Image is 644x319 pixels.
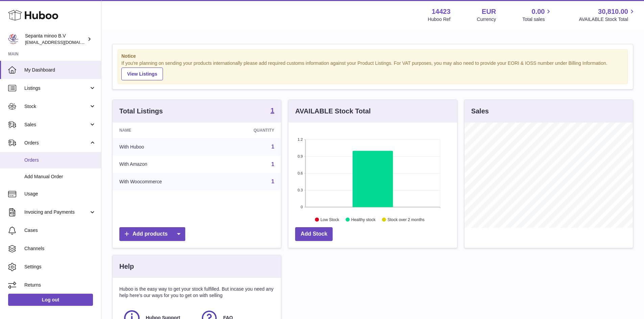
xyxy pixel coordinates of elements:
[351,217,376,222] text: Healthy stock
[522,7,552,23] a: 0.00 Total sales
[532,7,545,16] span: 0.00
[24,245,96,252] span: Channels
[8,294,93,306] a: Log out
[24,174,96,180] span: Add Manual Order
[428,16,451,23] div: Huboo Ref
[320,217,339,222] text: Low Stock
[477,16,496,23] div: Currency
[121,68,163,80] a: View Listings
[388,217,425,222] text: Stock over 2 months
[119,107,163,116] h3: Total Listings
[24,67,96,73] span: My Dashboard
[25,33,86,46] div: Sepanta minoo B.V
[24,157,96,163] span: Orders
[298,137,303,141] text: 1.2
[298,154,303,158] text: 0.9
[579,7,636,23] a: 30,810.00 AVAILABLE Stock Total
[24,227,96,234] span: Cases
[522,16,552,23] span: Total sales
[270,107,274,114] strong: 1
[113,123,217,138] th: Name
[295,107,371,116] h3: AVAILABLE Stock Total
[24,140,89,146] span: Orders
[8,34,18,44] img: msaeedimd@gmail.com
[598,7,628,16] span: 30,810.00
[24,191,96,197] span: Usage
[301,205,303,209] text: 0
[24,209,89,215] span: Invoicing and Payments
[121,53,624,59] strong: Notice
[298,171,303,175] text: 0.6
[24,264,96,270] span: Settings
[298,188,303,192] text: 0.3
[24,85,89,91] span: Listings
[271,144,274,150] a: 1
[119,227,185,241] a: Add products
[24,282,96,288] span: Returns
[24,122,89,128] span: Sales
[271,161,274,167] a: 1
[471,107,489,116] h3: Sales
[113,173,217,190] td: With Woocommerce
[482,7,496,16] strong: EUR
[271,179,274,184] a: 1
[432,7,451,16] strong: 14423
[121,60,624,80] div: If you're planning on sending your products internationally please add required customs informati...
[295,227,333,241] a: Add Stock
[579,16,636,23] span: AVAILABLE Stock Total
[113,156,217,173] td: With Amazon
[25,39,99,45] span: [EMAIL_ADDRESS][DOMAIN_NAME]
[270,107,274,115] a: 1
[217,123,281,138] th: Quantity
[24,103,89,110] span: Stock
[113,138,217,156] td: With Huboo
[119,286,274,299] p: Huboo is the easy way to get your stock fulfilled. But incase you need any help here's our ways f...
[119,262,134,271] h3: Help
